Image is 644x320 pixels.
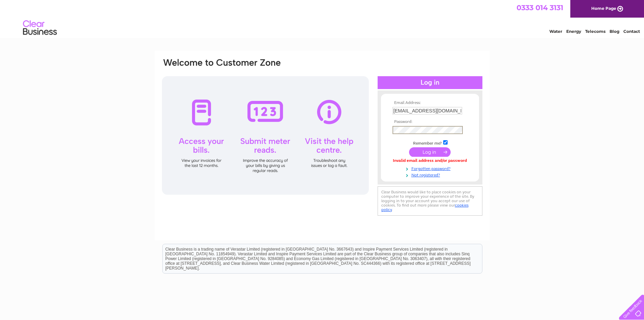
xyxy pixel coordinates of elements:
img: logo.png [23,18,57,38]
td: Remember me? [391,139,469,146]
th: Password: [391,120,469,124]
div: Invalid email address and/or password [392,158,468,163]
th: Email Address: [391,101,469,105]
input: Submit [409,147,451,157]
a: Contact [623,29,640,34]
div: Clear Business would like to place cookies on your computer to improve your experience of the sit... [378,186,482,216]
div: Clear Business is a trading name of Verastar Limited (registered in [GEOGRAPHIC_DATA] No. 3667643... [163,4,482,33]
a: cookies policy [381,203,469,212]
a: Forgotten password? [392,165,469,171]
a: Not registered? [392,171,469,178]
a: Water [549,29,562,34]
a: 0333 014 3131 [517,3,563,12]
a: Telecoms [585,29,605,34]
a: Energy [566,29,581,34]
a: Blog [610,29,619,34]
